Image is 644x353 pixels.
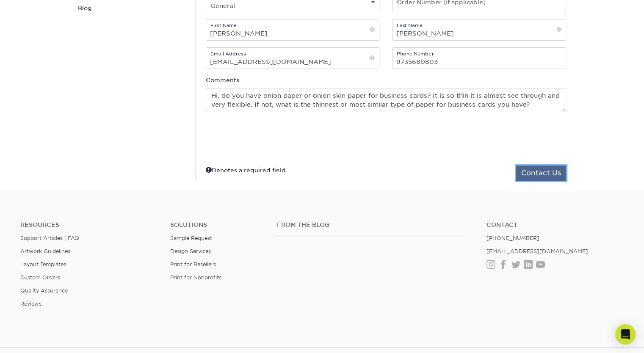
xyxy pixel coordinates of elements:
a: Print for Resellers [170,261,216,268]
h4: Solutions [170,221,265,229]
a: Layout Templates [20,261,66,268]
div: Denotes a required field. [206,165,287,174]
a: Artwork Guidelines [20,248,70,254]
a: Blog [75,0,189,16]
h4: Resources [20,221,158,229]
label: Comments [206,76,239,84]
iframe: reCAPTCHA [437,122,551,152]
a: Quality Assurance [20,287,68,294]
a: Support Articles | FAQ [20,235,79,241]
a: Custom Orders [20,274,60,281]
a: [EMAIL_ADDRESS][DOMAIN_NAME] [486,248,588,254]
a: Design Services [170,248,211,254]
div: Open Intercom Messenger [615,324,636,345]
a: Print for Nonprofits [170,274,221,281]
a: Reviews [20,301,41,307]
a: [PHONE_NUMBER] [486,235,539,241]
h4: From the Blog [277,221,464,229]
a: Sample Request [170,235,212,241]
a: Contact [486,221,624,229]
button: Contact Us [516,165,566,181]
